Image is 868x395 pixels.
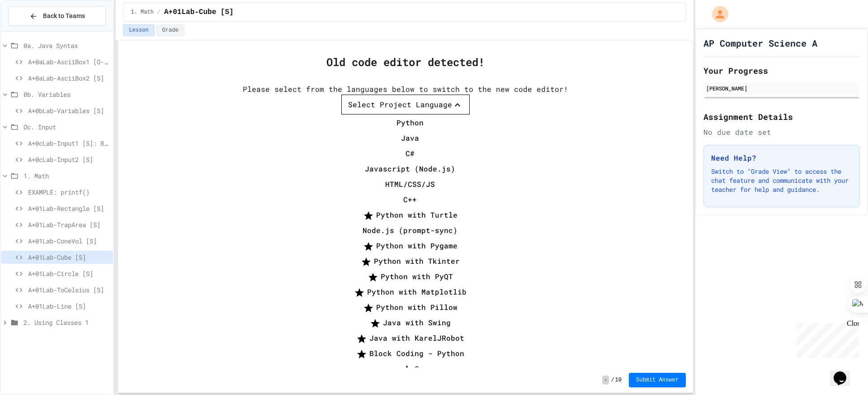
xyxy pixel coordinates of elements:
div: Please select from the languages below to switch to the new code editor! [243,84,568,95]
span: / [157,9,160,16]
iframe: chat widget [793,319,859,358]
li: Python with Tkinter [350,254,470,268]
h2: Assignment Details [703,110,860,123]
li: Python with Turtle [350,208,470,222]
li: Node.js (prompt-sync) [350,223,470,238]
span: Submit Answer [636,376,679,384]
button: Lesson [123,24,154,36]
h1: AP Computer Science A [703,37,817,49]
span: A+0bLab-Variables [S] [28,106,109,115]
li: HTML/CSS/JS [350,177,470,191]
h3: Need Help? [711,152,852,163]
h2: Your Progress [703,64,860,77]
div: Select Project Language [348,99,452,110]
li: C# [350,146,470,161]
button: Select Project Language [341,95,470,114]
span: - [602,376,609,385]
span: A+01Lab-Rectangle [S] [28,204,109,213]
div: Chat with us now!Close [4,4,62,57]
span: / [611,376,614,384]
li: Python with PyQT [350,269,470,284]
span: A+01Lab-Cube [S] [28,252,109,262]
button: Submit Answer [629,373,686,387]
span: Back to Teams [43,11,85,21]
button: Back to Teams [8,6,106,26]
li: Python with Pygame [350,238,470,253]
span: A+01Lab-ConeVol [S] [28,236,109,246]
span: A+01Lab-Line [S] [28,301,109,311]
li: C++ [350,192,470,207]
span: A+01Lab-TrapArea [S] [28,220,109,229]
span: A+01Lab-Cube [S] [164,7,234,18]
span: 0b. Variables [24,90,109,99]
span: 10 [615,376,622,384]
span: EXAMPLE: printf() [28,187,109,197]
li: Block Coding - Python [350,346,470,361]
span: 1. Math [24,171,109,181]
span: A+0cLab-Input1 [S]: BUGFIX [28,138,109,148]
li: Java with Swing [350,315,470,330]
li: Python with Pillow [350,300,470,314]
span: Oc. Input [24,122,109,132]
div: Old code editor detected! [326,54,485,70]
span: A+01Lab-ToCelsius [S] [28,285,109,295]
span: 0a. Java Syntax [24,41,109,50]
li: Java with KarelJRobot [350,331,470,345]
span: A+0aLab-AsciiBox1 [O-S] [28,57,109,67]
li: Javascript (Node.js) [350,162,470,176]
div: My Account [703,4,731,24]
div: No due date set [703,127,860,138]
span: 2. Using Classes 1 [24,318,109,327]
li: Java [350,131,470,145]
iframe: chat widget [830,359,859,386]
span: 1. Math [131,9,153,16]
span: A+0cLab-Input2 [S] [28,155,109,164]
div: [PERSON_NAME] [706,84,857,92]
span: A+0aLab-AsciiBox2 [S] [28,73,109,83]
button: Grade [156,24,184,36]
li: Python with Matplotlib [350,285,470,299]
span: A+01Lab-Circle [S] [28,269,109,278]
li: C [350,362,470,376]
li: Python [350,115,470,130]
p: Switch to "Grade View" to access the chat feature and communicate with your teacher for help and ... [711,167,852,194]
